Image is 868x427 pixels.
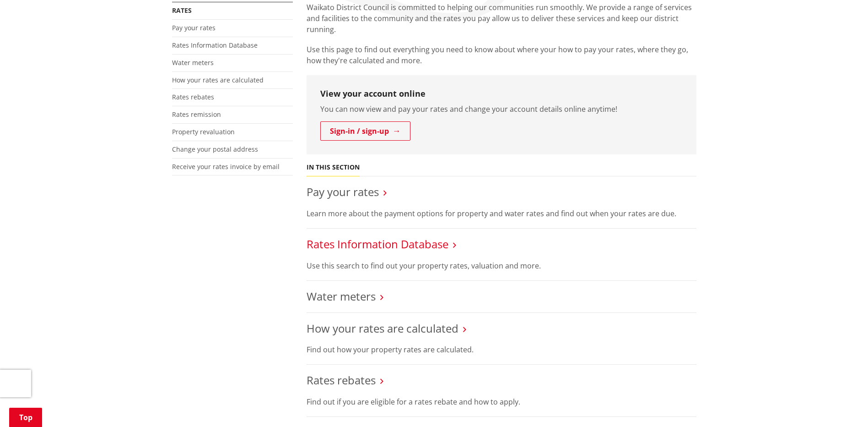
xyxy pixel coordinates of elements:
a: Rates [172,6,192,15]
p: Waikato District Council is committed to helping our communities run smoothly. We provide a range... [307,2,696,35]
a: Top [9,408,42,427]
a: Sign-in / sign-up [320,121,410,141]
a: Water meters [307,289,376,304]
iframe: Messenger Launcher [826,389,859,422]
p: Use this search to find out your property rates, valuation and more. [307,260,696,271]
a: Property revaluation [172,127,235,136]
p: Find out how your property rates are calculated. [307,344,696,355]
a: Rates rebates [307,372,376,388]
a: Rates Information Database [172,41,258,49]
a: Pay your rates [307,184,379,199]
p: Learn more about the payment options for property and water rates and find out when your rates ar... [307,208,696,219]
a: Change your postal address [172,145,258,153]
p: Use this page to find out everything you need to know about where your how to pay your rates, whe... [307,44,696,66]
a: Water meters [172,58,214,67]
a: Pay your rates [172,23,216,32]
p: Find out if you are eligible for a rates rebate and how to apply. [307,396,696,407]
p: You can now view and pay your rates and change your account details online anytime! [320,104,683,115]
a: Rates rebates [172,93,214,101]
a: Rates remission [172,110,221,119]
h3: View your account online [320,89,683,99]
a: How your rates are calculated [307,321,458,336]
a: Receive your rates invoice by email [172,162,280,171]
h5: In this section [307,164,360,171]
a: Rates Information Database [307,236,448,252]
a: How your rates are calculated [172,76,264,84]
